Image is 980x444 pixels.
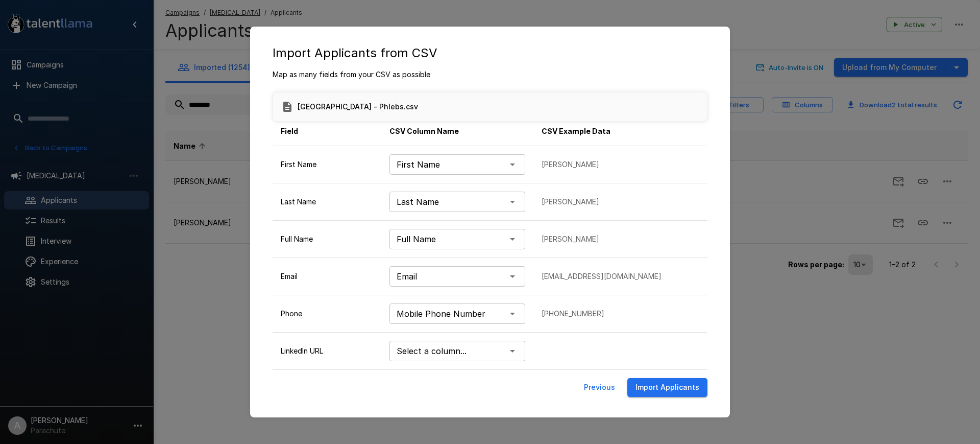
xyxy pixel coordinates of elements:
[627,378,707,397] button: Import Applicants
[281,309,373,319] p: Phone
[281,197,373,207] p: Last Name
[281,159,373,170] p: First Name
[260,37,720,69] h2: Import Applicants from CSV
[542,159,699,170] p: [PERSON_NAME]
[281,346,373,356] p: LinkedIn URL
[298,102,418,112] p: [GEOGRAPHIC_DATA] - Phlebs.csv
[273,117,381,146] th: Field
[580,378,619,397] button: Previous
[389,266,525,287] div: Email
[273,69,707,80] p: Map as many fields from your CSV as possible
[542,234,699,244] p: [PERSON_NAME]
[542,271,699,282] p: [EMAIL_ADDRESS][DOMAIN_NAME]
[281,271,373,282] p: Email
[542,309,699,319] p: [PHONE_NUMBER]
[389,192,525,212] div: Last Name
[533,117,707,146] th: CSV Example Data
[389,229,525,249] div: Full Name
[389,303,525,324] div: Mobile Phone Number
[389,341,525,361] div: Select a column...
[389,154,525,175] div: First Name
[281,234,373,244] p: Full Name
[542,197,699,207] p: [PERSON_NAME]
[381,117,533,146] th: CSV Column Name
